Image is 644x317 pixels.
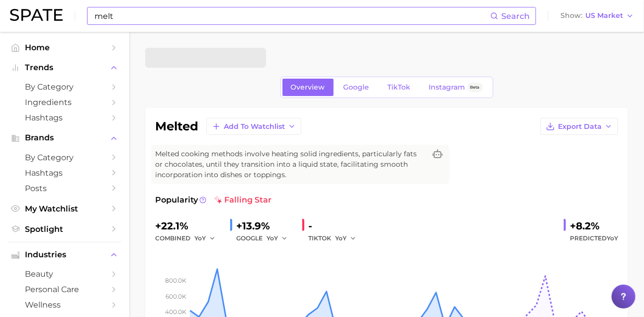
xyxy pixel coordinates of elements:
[214,196,222,204] img: falling star
[25,133,104,142] span: Brands
[25,204,104,213] span: My Watchlist
[194,234,206,242] span: YoY
[282,79,334,96] a: Overview
[25,113,104,122] span: Hashtags
[379,79,419,96] a: TikTok
[25,184,104,193] span: Posts
[25,153,104,162] span: by Category
[267,234,278,242] span: YoY
[570,232,618,244] span: Predicted
[93,7,490,24] input: Search here for a brand, industry, or ingredient
[25,63,104,72] span: Trends
[194,232,216,244] button: YoY
[10,9,63,21] img: SPATE
[335,79,378,96] a: Google
[470,83,480,92] span: Beta
[8,40,121,55] a: Home
[155,120,198,132] h1: melted
[236,232,294,244] div: GOOGLE
[335,234,347,242] span: YoY
[8,165,121,181] a: Hashtags
[25,300,104,310] span: wellness
[429,83,465,92] span: Instagram
[8,150,121,165] a: by Category
[8,266,121,282] a: beauty
[541,118,618,135] button: Export Data
[8,297,121,313] a: wellness
[8,130,121,145] button: Brands
[421,79,491,96] a: InstagramBeta
[8,95,121,110] a: Ingredients
[8,247,121,262] button: Industries
[25,98,104,107] span: Ingredients
[8,110,121,125] a: Hashtags
[224,122,285,131] span: Add to Watchlist
[8,282,121,297] a: personal care
[236,218,294,234] div: +13.9%
[206,118,301,135] button: Add to Watchlist
[267,232,288,244] button: YoY
[155,149,426,180] span: Melted cooking methods involve heating solid ingredients, particularly fats or chocolates, until ...
[25,269,104,279] span: beauty
[8,60,121,75] button: Trends
[25,285,104,294] span: personal care
[155,194,198,206] span: Popularity
[585,13,623,18] span: US Market
[8,221,121,237] a: Spotlight
[155,218,222,234] div: +22.1%
[291,83,325,92] span: Overview
[607,234,618,242] span: YoY
[344,83,369,92] span: Google
[388,83,411,92] span: TikTok
[558,9,637,22] button: ShowUS Market
[560,13,582,18] span: Show
[25,250,104,259] span: Industries
[8,201,121,216] a: My Watchlist
[155,232,222,244] div: combined
[25,82,104,92] span: by Category
[25,224,104,234] span: Spotlight
[214,194,272,206] span: falling star
[308,232,363,244] div: TIKTOK
[8,79,121,95] a: by Category
[25,43,104,52] span: Home
[570,218,618,234] div: +8.2%
[308,218,363,234] div: -
[8,181,121,196] a: Posts
[25,168,104,178] span: Hashtags
[501,11,530,21] span: Search
[335,232,357,244] button: YoY
[558,122,602,131] span: Export Data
